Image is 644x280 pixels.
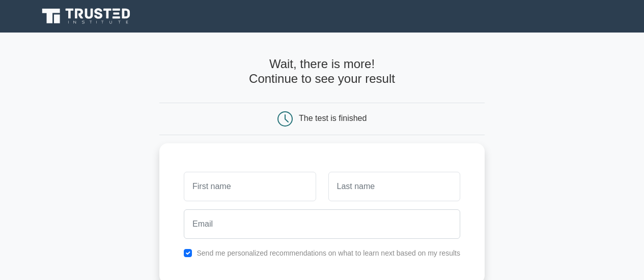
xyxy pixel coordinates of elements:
[159,57,485,86] h4: Wait, there is more! Continue to see your result
[299,114,367,122] div: The test is finished
[184,172,316,201] input: First name
[328,172,460,201] input: Last name
[197,249,460,257] label: Send me personalized recommendations on what to learn next based on my results
[184,209,460,239] input: Email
